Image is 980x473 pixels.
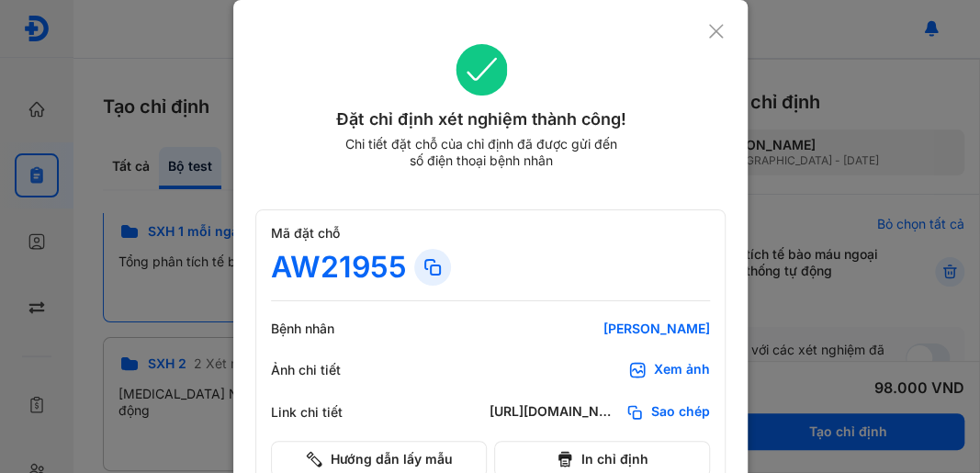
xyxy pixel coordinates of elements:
[271,362,381,378] div: Ảnh chi tiết
[271,249,407,286] div: AW21955
[490,321,710,337] div: [PERSON_NAME]
[271,321,381,337] div: Bệnh nhân
[337,136,625,169] div: Chi tiết đặt chỗ của chỉ định đã được gửi đến số điện thoại bệnh nhân
[654,361,710,379] div: Xem ảnh
[490,403,618,422] div: [URL][DOMAIN_NAME]
[651,403,710,422] span: Sao chép
[271,404,381,421] div: Link chi tiết
[255,107,708,132] div: Đặt chỉ định xét nghiệm thành công!
[271,225,710,242] div: Mã đặt chỗ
